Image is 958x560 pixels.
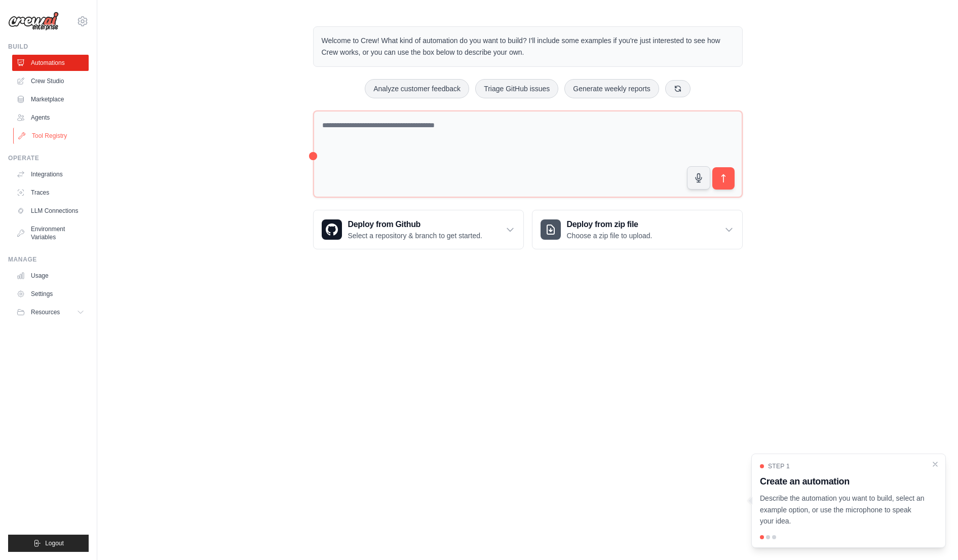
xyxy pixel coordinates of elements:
[8,43,89,51] div: Build
[8,154,89,162] div: Operate
[12,109,89,126] a: Agents
[45,539,64,547] span: Logout
[12,268,89,284] a: Usage
[567,218,653,231] h3: Deploy from zip file
[475,79,558,98] button: Triage GitHub issues
[348,231,482,241] p: Select a repository & branch to get started.
[12,286,89,302] a: Settings
[567,231,653,241] p: Choose a zip file to upload.
[12,203,89,219] a: LLM Connections
[12,73,89,89] a: Crew Studio
[564,79,659,98] button: Generate weekly reports
[322,35,734,58] p: Welcome to Crew! What kind of automation do you want to build? I'll include some examples if you'...
[13,128,90,144] a: Tool Registry
[12,184,89,201] a: Traces
[12,166,89,182] a: Integrations
[12,221,89,245] a: Environment Variables
[365,79,469,98] button: Analyze customer feedback
[12,304,89,320] button: Resources
[8,535,89,552] button: Logout
[348,218,482,231] h3: Deploy from Github
[12,91,89,107] a: Marketplace
[907,511,958,560] iframe: Chat Widget
[760,493,925,527] p: Describe the automation you want to build, select an example option, or use the microphone to spe...
[931,460,939,468] button: Close walkthrough
[12,55,89,71] a: Automations
[8,12,59,31] img: Logo
[768,462,790,470] span: Step 1
[31,308,60,316] span: Resources
[760,474,925,489] h3: Create an automation
[8,255,89,264] div: Manage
